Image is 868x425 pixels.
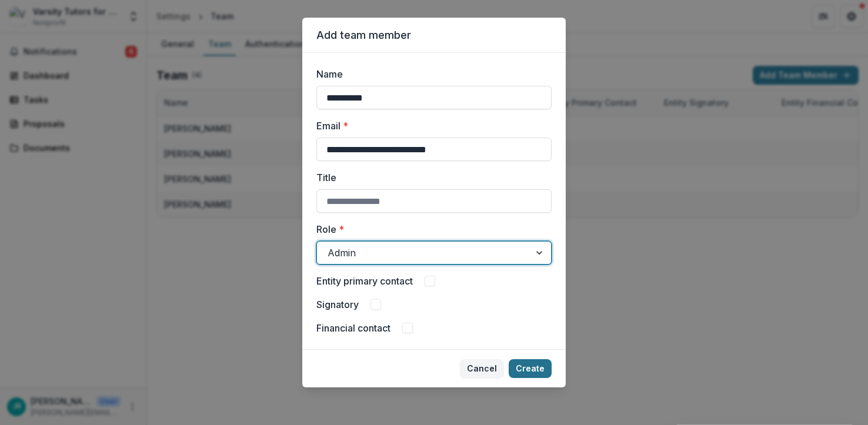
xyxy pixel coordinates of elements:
label: Entity primary contact [316,274,413,288]
header: Add team member [302,18,566,53]
label: Signatory [316,297,359,312]
label: Email [316,119,545,133]
button: Create [509,359,552,378]
button: Cancel [460,359,504,378]
label: Title [316,170,545,185]
label: Financial contact [316,321,390,335]
label: Name [316,67,545,81]
label: Role [316,222,545,236]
